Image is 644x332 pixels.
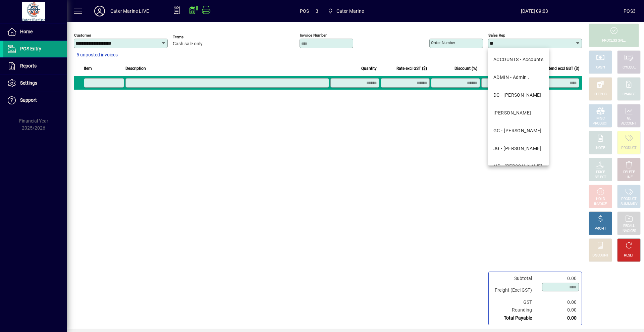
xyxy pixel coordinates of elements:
div: INVOICES [622,229,636,234]
div: ACCOUNTS - Accounts [493,56,543,63]
div: HOLD [596,197,605,202]
td: Freight (Excl GST) [491,282,539,298]
span: POS Entry [20,46,41,51]
mat-label: Customer [74,33,91,38]
div: JG - [PERSON_NAME] [493,145,541,152]
div: EFTPOS [594,92,607,97]
span: Quantity [361,65,377,72]
div: SUMMARY [621,202,637,207]
div: PRICE [596,170,605,175]
mat-option: MP - Margaret Pierce [488,157,549,175]
div: NOTE [596,146,605,151]
span: Rate excl GST ($) [396,65,427,72]
td: 0.00 [539,314,579,322]
td: 0.00 [539,275,579,282]
span: Home [20,29,33,34]
button: Profile [89,5,110,17]
div: [PERSON_NAME] [493,109,531,116]
a: Settings [3,75,67,92]
div: ADMIN - Admin . [493,74,530,81]
div: CASH [596,65,605,70]
td: Rounding [491,306,539,314]
span: Cater Marine [336,6,364,16]
span: Item [84,65,92,72]
a: Support [3,92,67,109]
span: Terms [173,35,213,39]
a: Home [3,23,67,40]
td: Total Payable [491,314,539,322]
div: DELETE [623,170,635,175]
div: RECALL [623,224,635,229]
div: MP - [PERSON_NAME] [493,163,542,170]
div: DC - [PERSON_NAME] [493,92,541,99]
div: Cater Marine LIVE [110,6,149,16]
span: Settings [20,80,37,86]
div: GC - [PERSON_NAME] [493,127,542,134]
div: RESET [624,253,634,258]
div: ACCOUNT [621,121,637,126]
span: 5 unposted invoices [76,51,118,58]
div: PROFIT [595,226,606,231]
td: Subtotal [491,275,539,282]
mat-option: ACCOUNTS - Accounts [488,51,549,68]
div: PRODUCT [621,146,636,151]
span: Discount (%) [454,65,477,72]
mat-option: DC - Dan Cleaver [488,86,549,104]
div: PRODUCT [621,197,636,202]
div: GL [627,116,631,121]
div: MISC [596,116,604,121]
a: Reports [3,58,67,75]
div: PROCESS SALE [602,38,626,43]
div: CHEQUE [623,65,635,70]
mat-label: Order number [431,40,455,45]
div: DISCOUNT [592,253,608,258]
span: Extend excl GST ($) [544,65,579,72]
mat-label: Invoice number [300,33,327,38]
div: CHARGE [623,92,636,97]
span: POS [300,6,309,16]
span: Description [125,65,146,72]
div: LINE [626,175,632,180]
mat-label: Sales rep [488,33,505,38]
span: Cater Marine [325,5,367,17]
mat-option: GC - Gerard Cantin [488,122,549,140]
mat-option: JG - John Giles [488,140,549,157]
span: 3 [316,6,318,16]
span: Support [20,97,37,103]
div: INVOICE [594,202,606,207]
div: PRODUCT [593,121,608,126]
mat-option: DEB - Debbie McQuarters [488,104,549,122]
span: [DATE] 09:03 [445,6,624,16]
span: Reports [20,63,37,68]
div: POS3 [624,6,636,16]
button: 5 unposted invoices [74,49,120,61]
span: Cash sale only [173,41,203,47]
td: 0.00 [539,306,579,314]
td: GST [491,298,539,306]
td: 0.00 [539,298,579,306]
div: SELECT [595,175,606,180]
mat-option: ADMIN - Admin . [488,68,549,86]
